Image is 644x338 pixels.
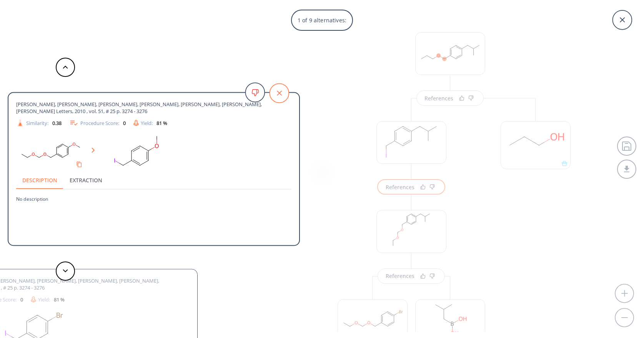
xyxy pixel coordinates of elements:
[16,190,291,202] p: No description
[133,120,167,126] div: Yield:
[52,120,62,125] div: 0.38
[16,101,264,115] span: [PERSON_NAME], [PERSON_NAME], [PERSON_NAME], [PERSON_NAME], [PERSON_NAME], [PERSON_NAME], [PERSON...
[123,120,126,125] div: 0
[16,171,291,189] div: procedure tabs
[294,12,350,28] p: 1 of 9 alternatives:
[63,171,108,189] button: Extraction
[101,132,170,171] svg: COc1ccc(CI)cc1
[16,119,62,127] div: Similarity:
[69,118,126,128] div: Procedure Score:
[73,158,85,171] button: Copy to clipboard
[156,120,167,125] div: 81 %
[16,132,85,171] svg: CCOCOCc1ccc(OC)cc1
[16,171,63,189] button: Description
